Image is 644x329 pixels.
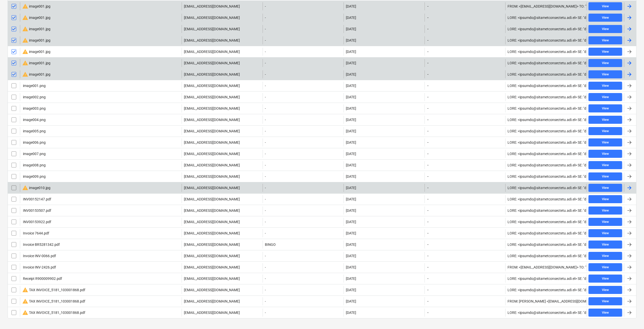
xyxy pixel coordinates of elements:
div: - [263,275,344,283]
span: - [427,72,429,77]
button: View [589,116,622,124]
div: image006.png [22,140,46,144]
button: View [589,172,622,181]
p: [EMAIL_ADDRESS][DOMAIN_NAME] [184,72,240,77]
button: View [589,229,622,237]
div: image004.png [22,118,46,122]
div: - [263,48,344,56]
span: - [427,287,429,292]
p: [EMAIL_ADDRESS][DOMAIN_NAME] [184,140,240,145]
span: - [427,26,429,32]
div: View [602,287,609,293]
span: - [427,231,429,236]
button: View [589,206,622,215]
div: image003.png [22,106,46,110]
div: [DATE] [346,118,356,122]
button: View [589,275,622,283]
div: [DATE] [346,72,356,76]
div: [DATE] [346,50,356,54]
div: Receipt R900009902.pdf [22,277,62,281]
div: - [263,2,344,10]
div: image002.png [22,95,46,99]
button: View [589,104,622,112]
span: - [427,242,429,247]
button: View [589,36,622,44]
div: - [263,14,344,22]
div: - [263,309,344,317]
div: TAX INVOICE_5181_103001868.pdf [22,298,85,304]
div: - [263,70,344,78]
div: [DATE] [346,38,356,42]
div: INV00152147.pdf [22,197,51,201]
div: [DATE] [346,61,356,65]
p: [EMAIL_ADDRESS][DOMAIN_NAME] [184,219,240,224]
span: warning [22,3,28,9]
iframe: Chat Widget [619,305,644,329]
p: [EMAIL_ADDRESS][DOMAIN_NAME] [184,26,240,32]
button: View [589,252,622,260]
span: - [427,219,429,224]
div: - [263,127,344,135]
div: [DATE] [346,129,356,133]
div: [DATE] [346,265,356,269]
span: - [427,208,429,213]
div: - [263,195,344,203]
p: [EMAIL_ADDRESS][DOMAIN_NAME] [184,117,240,122]
div: - [263,252,344,260]
div: Invoice INV-2426.pdf [22,265,56,269]
div: View [602,128,609,134]
div: - [263,184,344,192]
div: [DATE] [346,254,356,258]
span: - [427,129,429,134]
div: image001.jpg [22,49,50,55]
button: View [589,59,622,67]
div: [DATE] [346,311,356,315]
p: [EMAIL_ADDRESS][DOMAIN_NAME] [184,95,240,100]
div: - [263,150,344,158]
span: warning [22,185,28,191]
span: - [427,140,429,145]
p: [EMAIL_ADDRESS][DOMAIN_NAME] [184,61,240,66]
span: warning [22,15,28,21]
div: [DATE] [346,140,356,144]
div: image005.png [22,129,46,133]
p: [EMAIL_ADDRESS][DOMAIN_NAME] [184,151,240,156]
button: View [589,2,622,10]
div: View [602,106,609,111]
div: View [602,72,609,77]
button: View [589,184,622,192]
div: View [602,253,609,259]
p: [EMAIL_ADDRESS][DOMAIN_NAME] [184,129,240,134]
div: image001.jpg [22,37,50,43]
p: [EMAIL_ADDRESS][DOMAIN_NAME] [184,310,240,315]
div: image001.jpg [22,60,50,66]
span: warning [22,37,28,43]
div: - [263,297,344,305]
div: image009.png [22,174,46,178]
button: View [589,93,622,101]
p: [EMAIL_ADDRESS][DOMAIN_NAME] [184,49,240,54]
p: [EMAIL_ADDRESS][DOMAIN_NAME] [184,38,240,43]
div: View [602,60,609,66]
span: - [427,174,429,179]
div: View [602,310,609,316]
div: image001.png [22,84,46,88]
div: - [263,263,344,271]
div: image010.jpg [22,185,50,191]
span: warning [22,26,28,32]
div: image001.jpg [22,26,50,32]
div: View [602,4,609,9]
p: [EMAIL_ADDRESS][DOMAIN_NAME] [184,83,240,88]
span: - [427,49,429,54]
span: warning [22,49,28,55]
span: - [427,253,429,258]
div: View [602,242,609,248]
button: View [589,161,622,169]
span: warning [22,310,28,316]
div: - [263,286,344,294]
p: [EMAIL_ADDRESS][DOMAIN_NAME] [184,106,240,111]
p: [EMAIL_ADDRESS][DOMAIN_NAME] [184,15,240,20]
div: View [602,162,609,168]
p: [EMAIL_ADDRESS][DOMAIN_NAME] [184,231,240,236]
div: - [263,138,344,146]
